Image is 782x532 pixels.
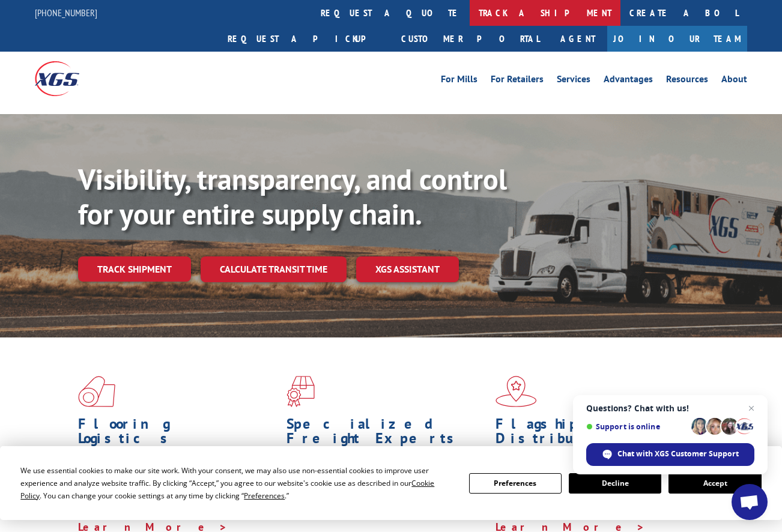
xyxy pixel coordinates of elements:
[286,417,486,452] h1: Specialized Freight Experts
[356,256,459,282] a: XGS ASSISTANT
[441,74,477,88] a: For Mills
[20,464,454,502] div: We use essential cookies to make our site work. With your consent, we may also use non-essential ...
[244,491,285,501] span: Preferences
[617,449,739,459] span: Chat with XGS Customer Support
[35,7,97,19] a: [PHONE_NUMBER]
[469,473,562,494] button: Preferences
[721,74,747,88] a: About
[78,417,277,466] h1: Flooring Logistics Solutions
[569,473,661,494] button: Decline
[286,376,315,407] img: xgs-icon-focused-on-flooring-red
[557,74,590,88] a: Services
[392,26,548,52] a: Customer Portal
[586,443,754,466] div: Chat with XGS Customer Support
[604,74,653,88] a: Advantages
[548,26,607,52] a: Agent
[78,160,507,232] b: Visibility, transparency, and control for your entire supply chain.
[491,74,544,88] a: For Retailers
[666,74,708,88] a: Resources
[78,256,191,282] a: Track shipment
[586,404,754,413] span: Questions? Chat with us!
[496,417,695,466] h1: Flagship Distribution Model
[607,26,747,52] a: Join Our Team
[586,422,687,431] span: Support is online
[744,401,759,416] span: Close chat
[78,376,115,407] img: xgs-icon-total-supply-chain-intelligence-red
[219,26,392,52] a: Request a pickup
[201,256,347,282] a: Calculate transit time
[496,376,537,407] img: xgs-icon-flagship-distribution-model-red
[732,484,768,520] div: Open chat
[668,473,761,494] button: Accept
